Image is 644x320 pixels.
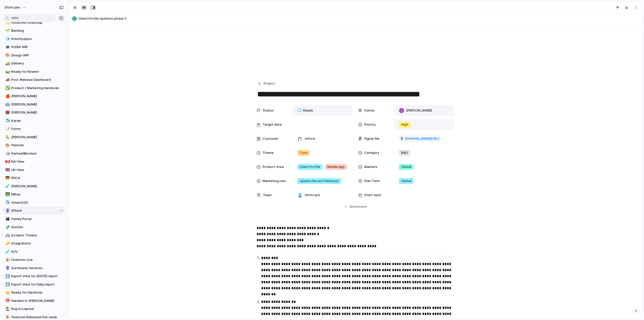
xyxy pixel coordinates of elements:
button: 🎨 [5,53,10,58]
a: 🧒EHCA [3,174,65,182]
a: ✈️Karan [3,117,65,125]
div: 🛤️ [5,69,9,75]
a: 🧪[PERSON_NAME] [3,183,65,190]
div: 🔮 [5,208,9,214]
span: Parked/Blocked [11,151,64,156]
div: 🍎 [5,93,9,99]
div: 🌱Backlog [3,27,65,34]
span: Status [263,108,274,113]
a: 🔮Afford [3,207,65,215]
span: Backlog [11,28,64,33]
button: 🇬🇧 [5,167,10,172]
button: 💫 [5,20,10,25]
button: 📣 [5,77,10,82]
a: 🧪EVV [3,248,65,256]
button: 🎨 [5,143,10,148]
a: ⬇️Export View for [DATE] report [3,272,65,280]
span: Global [401,179,411,184]
a: 🎨Peishan [3,141,65,149]
button: 🇨🇦 [5,159,10,164]
button: 🐻 [5,110,10,115]
span: Eng Accepted [11,306,64,311]
a: 🚚Delivery [3,60,65,67]
div: 🛤️Ready for Review [3,68,65,76]
a: ✈️SmartOSC [3,199,65,206]
a: 🔮Sunflower Services [3,264,65,272]
a: 🧊Prioritization [3,35,65,43]
button: 🔮 [5,266,10,271]
span: Update Recent Releases [300,179,339,184]
a: 🎲Parked/Blocked [3,150,65,157]
div: 🐛 [5,134,9,140]
button: ⬇️ [5,274,10,279]
div: 👪 [5,216,9,222]
span: Owner [364,108,375,113]
span: Team [263,193,272,198]
button: 🎲 [5,151,10,156]
span: [PERSON_NAME] [11,110,64,115]
span: UK View [11,167,64,172]
a: 🔑Integrations [3,240,65,247]
span: Ready [303,108,313,113]
span: Marketing needed [263,179,289,184]
span: Initiatives Roadmap [11,20,64,25]
button: 🎉 [5,257,10,262]
div: 💫Initiatives Roadmap [3,19,65,26]
a: ⛑️Handed to [PERSON_NAME] [3,297,65,305]
span: Show [349,204,358,209]
button: 🎉 [5,315,10,320]
a: 🇨🇦NA View [3,158,65,165]
span: Figma file [364,136,379,141]
button: 🧪 [5,249,10,254]
div: 🎨 [5,143,9,148]
div: 🤝 [5,290,9,296]
div: 🔮 [5,265,9,271]
a: 🤖[PERSON_NAME] [3,101,65,108]
div: 🇨🇦 [5,159,9,165]
a: 📣Post-Release Dashboard [3,76,65,84]
div: 🎨 [5,52,9,58]
button: 👪 [5,217,10,222]
div: ✈️ [5,200,9,205]
a: 🤝Ready for Handover [3,289,65,296]
span: Export View for Daily report [11,282,64,287]
span: BAU [401,150,408,155]
button: 💸 [5,225,10,230]
a: 🇬🇧UK View [3,166,65,174]
div: 👨‍💻Mikey [3,191,65,198]
a: 👨‍🏭Eng Accepted [3,305,65,313]
button: 🍎 [5,94,10,99]
span: EVV [11,249,64,254]
div: 🎉Features Live [3,256,65,264]
a: 👪Family Portal [3,215,65,223]
button: 🔑 [5,241,10,246]
span: Family Portal [11,217,64,222]
span: Sunflower Services [11,266,64,271]
div: 💸Quotes [3,223,65,231]
div: 🐻[PERSON_NAME] [3,109,65,116]
span: Plan Tiers [364,179,380,184]
a: 💻PO/BA WIP [3,43,65,51]
button: 🌱 [5,28,10,33]
div: 🐻 [5,110,9,116]
div: 🚑Incident Tickets [3,232,65,239]
span: Mobile App [327,164,345,169]
div: 🎉 [5,257,9,263]
button: ✅ [5,86,10,91]
button: 🐛 [5,135,10,140]
button: 🚑 [5,233,10,238]
span: Start date [364,193,381,198]
div: 🚑 [5,232,9,238]
span: Product / Marketing Handover [11,86,64,91]
div: 🧪 [5,249,9,255]
div: 🐛[PERSON_NAME] [3,133,65,141]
